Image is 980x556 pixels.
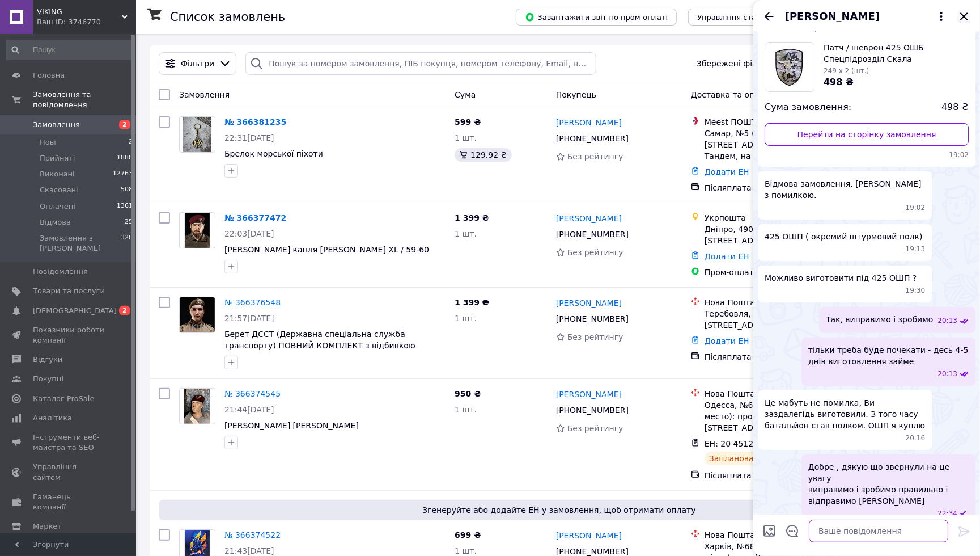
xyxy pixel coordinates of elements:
[808,344,969,367] span: тільки треба буде почекати - десь 4-5 днів виготовлення займе
[567,248,623,257] span: Без рейтингу
[765,123,969,146] a: Перейти на сторінку замовлення
[40,217,71,228] span: Відмова
[40,153,75,163] span: Прийняті
[937,369,957,379] span: 20:13 12.10.2025
[937,316,957,326] span: 20:13 12.10.2025
[113,169,133,179] span: 12763
[33,492,105,512] span: Гаманець компанії
[117,153,133,163] span: 1888
[40,201,75,212] span: Оплачені
[33,325,105,346] span: Показники роботи компанії
[525,12,668,22] span: Завантажити звіт по пром-оплаті
[33,432,105,453] span: Інструменти веб-майстра та SEO
[765,231,923,242] span: 425 ОШП ( окремий штурмовий полк)
[455,298,489,307] span: 1 399 ₴
[119,120,130,129] span: 2
[824,77,854,87] span: 498 ₴
[40,185,78,195] span: Скасовані
[765,101,851,114] span: Сума замовлення:
[556,314,629,323] span: [PHONE_NUMBER]
[224,330,415,350] a: Берет ДССТ (Державна спеціальна служба транспорту) ПОВНИЙ КОМПЛЕКТ з відбивкою
[688,9,793,26] button: Управління статусами
[785,524,800,538] button: Відкрити шаблони відповідей
[224,530,281,540] a: № 366374522
[762,10,776,23] button: Назад
[224,389,281,398] a: № 366374545
[556,134,629,143] span: [PHONE_NUMBER]
[33,306,117,316] span: [DEMOGRAPHIC_DATA]
[33,286,105,296] span: Товари та послуги
[224,546,274,555] span: 21:43[DATE]
[224,229,274,238] span: 22:03[DATE]
[556,297,622,309] a: [PERSON_NAME]
[33,374,63,384] span: Покупці
[765,178,925,201] span: Відмова замовлення. [PERSON_NAME] з помилкою.
[906,203,926,213] span: 19:02 12.10.2025
[957,10,971,23] button: Закрити
[33,355,62,365] span: Відгуки
[697,58,779,69] span: Збережені фільтри:
[33,70,65,81] span: Головна
[705,116,844,128] div: Meest ПОШТА
[556,213,622,224] a: [PERSON_NAME]
[765,272,917,284] span: Можливо виготовити під 425 ОШП ?
[937,509,957,519] span: 22:34 12.10.2025
[224,149,323,158] span: Брелок морської піхоти
[121,233,133,254] span: 328
[697,13,784,22] span: Управління статусами
[224,421,359,430] span: [PERSON_NAME] [PERSON_NAME]
[705,128,844,162] div: Самар, №5 (до 30 кг): вул. [STREET_ADDRESS], (магазин Тандем, на касі)
[785,9,880,24] span: [PERSON_NAME]
[33,413,72,423] span: Аналітика
[770,43,809,91] img: 6563455693_w160_h160_patch--shevron.jpg
[129,137,133,148] span: 2
[179,297,215,333] a: Фото товару
[455,229,477,238] span: 1 шт.
[556,230,629,239] span: [PHONE_NUMBER]
[705,399,844,433] div: Одесса, №69 (до 5 кг на одно место): просп. [PERSON_NAME][STREET_ADDRESS] 101
[179,388,215,424] a: Фото товару
[567,332,623,342] span: Без рейтингу
[121,185,133,195] span: 508
[224,117,286,127] a: № 366381235
[705,529,844,541] div: Нова Пошта
[37,17,136,27] div: Ваш ID: 3746770
[455,405,477,414] span: 1 шт.
[179,212,215,248] a: Фото товару
[455,389,481,398] span: 950 ₴
[824,42,969,65] span: Патч / шеврон 425 ОШБ Спецпідрозділ Скала
[170,10,285,24] h1: Список замовлень
[40,233,121,254] span: Замовлення з [PERSON_NAME]
[705,167,749,176] a: Додати ЕН
[224,245,429,254] span: [PERSON_NAME] капля [PERSON_NAME] XL / 59-60
[33,394,94,404] span: Каталог ProSale
[556,117,622,128] a: [PERSON_NAME]
[567,424,623,433] span: Без рейтингу
[516,9,677,26] button: Завантажити звіт по пром-оплаті
[181,58,214,69] span: Фільтри
[705,470,844,481] div: Післяплата
[117,201,133,212] span: 1361
[33,267,88,277] span: Повідомлення
[455,90,476,99] span: Cума
[455,117,481,127] span: 599 ₴
[705,388,844,399] div: Нова Пошта
[455,546,477,555] span: 1 шт.
[455,314,477,323] span: 1 шт.
[705,439,799,448] span: ЕН: 20 4512 6928 3598
[705,336,749,346] a: Додати ЕН
[556,389,622,400] a: [PERSON_NAME]
[224,405,274,414] span: 21:44[DATE]
[691,90,774,99] span: Доставка та оплата
[705,297,844,308] div: Нова Пошта
[180,297,215,332] img: Фото товару
[224,133,274,142] span: 22:31[DATE]
[33,120,80,130] span: Замовлення
[556,90,596,99] span: Покупець
[705,182,844,193] div: Післяплата
[455,530,481,540] span: 699 ₴
[33,90,136,110] span: Замовлення та повідомлення
[705,212,844,224] div: Укрпошта
[705,224,844,246] div: Дніпро, 49020, вул. [STREET_ADDRESS]
[705,252,749,261] a: Додати ЕН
